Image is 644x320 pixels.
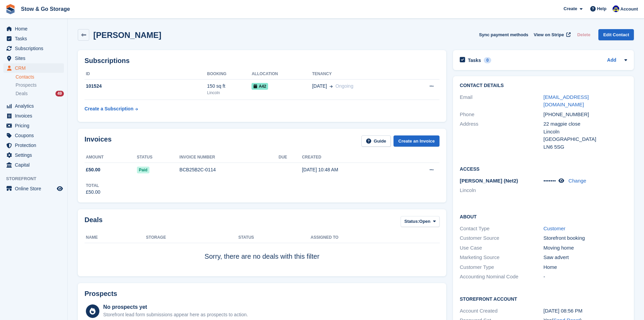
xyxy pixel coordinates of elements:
div: 0 [484,57,492,63]
img: stora-icon-8386f47178a22dfd0bd8f6a31ec36ba5ce8667c1dd55bd0f319d3a0aa187defe.svg [5,4,16,14]
th: Due [279,152,302,163]
button: Sync payment methods [479,29,528,40]
th: ID [85,69,207,80]
a: Preview store [56,185,64,193]
a: Deals 49 [16,90,64,97]
span: Coupons [15,131,55,140]
th: Amount [85,152,137,163]
div: 22 magpie close [544,120,627,128]
a: Change [569,178,587,184]
div: Lincoln [544,128,627,136]
a: menu [3,101,64,111]
a: menu [3,121,64,130]
th: Assigned to [311,232,439,243]
div: No prospects yet [103,303,248,311]
h2: Subscriptions [85,57,439,65]
span: Online Store [15,184,55,193]
span: Invoices [15,111,55,121]
div: 150 sq ft [207,83,252,90]
div: Marketing Source [460,254,543,261]
div: Use Case [460,244,543,252]
div: BCB25B2C-0114 [180,166,279,173]
span: Home [15,24,55,34]
h2: Invoices [85,135,112,147]
div: [GEOGRAPHIC_DATA] [544,135,627,143]
div: Storefront booking [544,234,627,242]
a: View on Stripe [531,29,572,40]
div: [DATE] 08:56 PM [544,307,627,315]
a: Stow & Go Storage [18,3,73,15]
a: Edit Contact [598,29,634,40]
span: £50.00 [86,166,100,173]
span: Protection [15,141,55,150]
span: Sorry, there are no deals with this filter [205,253,319,260]
span: CRM [15,63,55,73]
span: Ongoing [335,83,353,89]
th: Tenancy [312,69,407,80]
a: menu [3,54,64,63]
a: [EMAIL_ADDRESS][DOMAIN_NAME] [544,94,589,108]
a: menu [3,44,64,53]
div: Address [460,120,543,151]
div: Storefront lead form submissions appear here as prospects to action. [103,311,248,318]
h2: Tasks [468,57,481,63]
div: - [544,273,627,281]
span: Deals [16,90,28,97]
h2: Prospects [85,290,117,298]
div: Total [86,183,100,189]
a: Guide [361,135,391,147]
h2: Contact Details [460,83,627,88]
a: menu [3,160,64,170]
div: Customer Source [460,234,543,242]
div: Email [460,93,543,109]
div: Accounting Nominal Code [460,273,543,281]
th: Invoice number [180,152,279,163]
span: Status: [404,218,419,225]
a: menu [3,141,64,150]
th: Allocation [252,69,312,80]
div: Contact Type [460,225,543,233]
img: Rob Good-Stephenson [613,5,619,12]
span: Analytics [15,101,55,111]
span: Tasks [15,34,55,43]
a: Prospects [16,82,64,89]
th: Storage [146,232,238,243]
a: menu [3,131,64,140]
span: Help [597,5,606,12]
button: Status: Open [401,216,439,227]
h2: Access [460,165,627,172]
button: Delete [574,29,593,40]
span: Prospects [16,82,37,88]
span: [DATE] [312,83,327,90]
span: Subscriptions [15,44,55,53]
th: Booking [207,69,252,80]
a: Add [607,57,616,64]
div: Create a Subscription [85,105,134,112]
span: [PERSON_NAME] (Net2) [460,178,518,184]
h2: About [460,213,627,220]
th: Status [238,232,311,243]
span: Pricing [15,121,55,130]
a: menu [3,150,64,160]
a: menu [3,63,64,73]
th: Created [302,152,401,163]
div: 101524 [85,83,207,90]
div: Saw advert [544,254,627,261]
div: 49 [55,91,64,97]
h2: [PERSON_NAME] [93,30,161,40]
h2: Storefront Account [460,295,627,302]
div: £50.00 [86,189,100,196]
li: Lincoln [460,187,543,194]
a: Contacts [16,74,64,80]
a: Customer [544,226,566,231]
a: menu [3,184,64,193]
th: Status [137,152,180,163]
div: Phone [460,111,543,119]
h2: Deals [85,216,102,229]
div: LN6 5SG [544,143,627,151]
span: Paid [137,167,149,173]
th: Name [85,232,146,243]
a: menu [3,111,64,121]
div: [PHONE_NUMBER] [544,111,627,119]
span: View on Stripe [534,31,564,38]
